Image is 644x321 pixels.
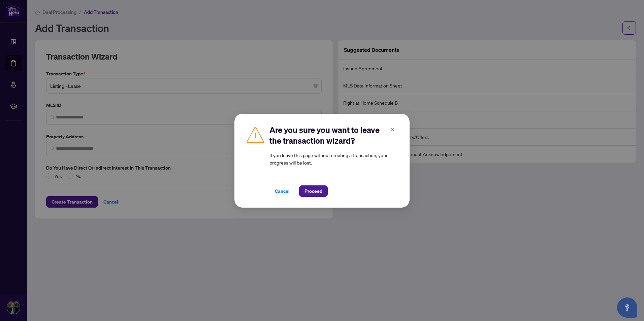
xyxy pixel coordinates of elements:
[269,124,399,146] h2: Are you sure you want to leave the transaction wizard?
[390,127,395,132] span: close
[299,185,328,197] button: Proceed
[304,186,322,197] span: Proceed
[275,186,290,197] span: Cancel
[269,151,399,166] article: If you leave this page without creating a transaction, your progress will be lost.
[617,297,637,318] button: Open asap
[269,185,295,197] button: Cancel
